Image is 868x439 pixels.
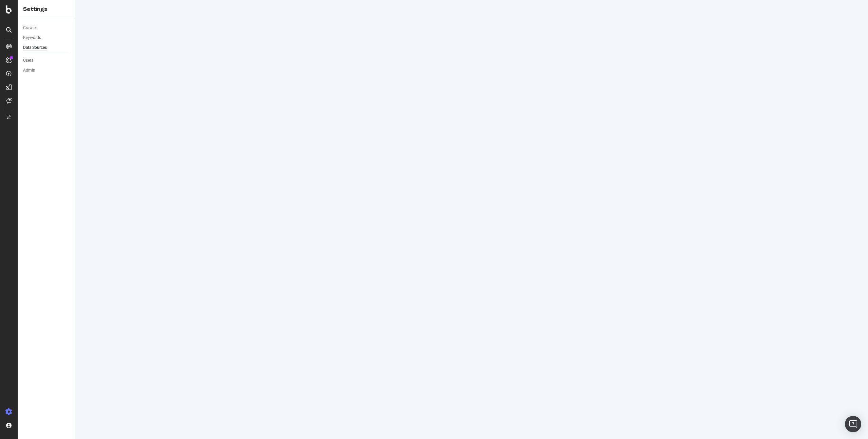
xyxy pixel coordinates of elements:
[23,57,33,64] div: Users
[845,416,861,432] div: Open Intercom Messenger
[23,24,70,32] a: Crawler
[23,67,70,74] a: Admin
[23,34,70,41] a: Keywords
[23,57,70,64] a: Users
[23,5,70,13] div: Settings
[23,67,35,74] div: Admin
[23,34,41,41] div: Keywords
[23,44,47,51] div: Data Sources
[23,44,70,51] a: Data Sources
[23,24,37,32] div: Crawler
